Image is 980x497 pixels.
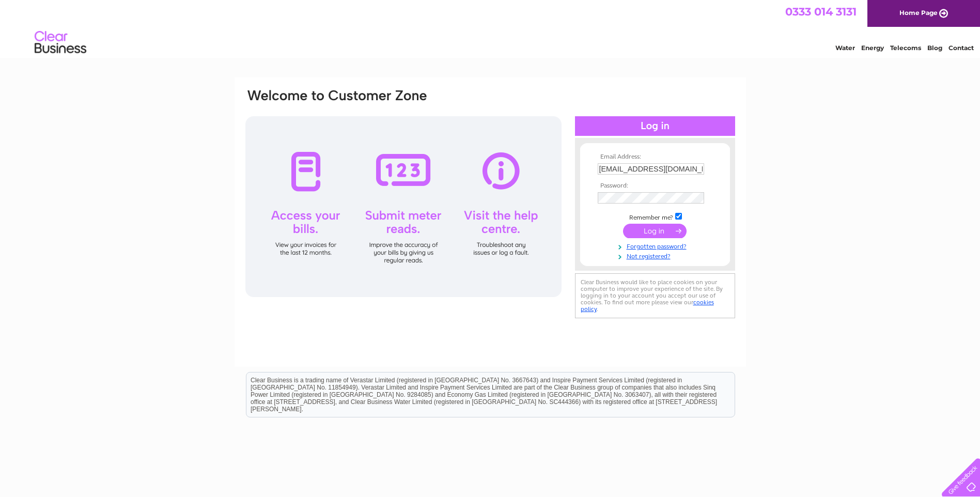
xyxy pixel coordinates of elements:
[595,153,715,161] th: Email Address:
[948,44,974,52] a: Contact
[34,27,87,58] img: logo.png
[785,5,857,18] a: 0333 014 3131
[598,251,715,260] a: Not registered?
[581,299,714,313] a: cookies policy
[927,44,942,52] a: Blog
[595,211,715,222] td: Remember me?
[575,273,735,318] div: Clear Business would like to place cookies on your computer to improve your experience of the sit...
[861,44,884,52] a: Energy
[598,241,715,251] a: Forgotten password?
[890,44,921,52] a: Telecoms
[623,224,687,238] input: Submit
[595,182,715,190] th: Password:
[835,44,855,52] a: Water
[246,6,735,50] div: Clear Business is a trading name of Verastar Limited (registered in [GEOGRAPHIC_DATA] No. 3667643...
